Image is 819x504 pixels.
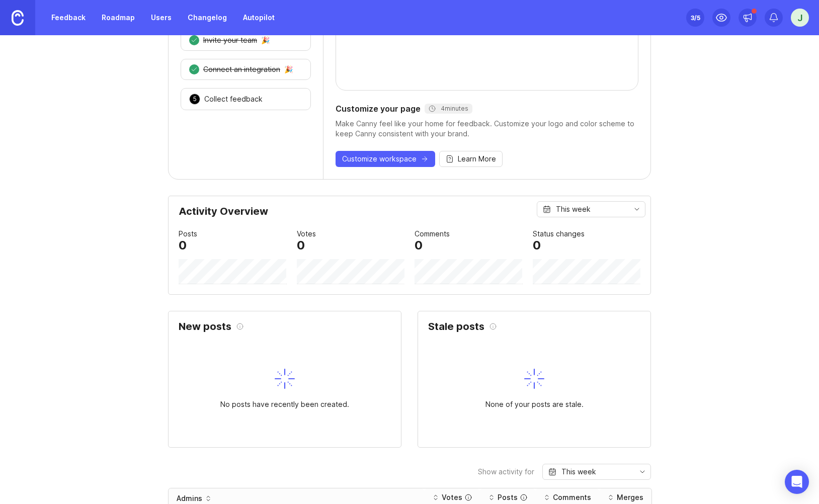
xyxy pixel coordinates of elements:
a: Changelog [182,9,233,27]
img: svg+xml;base64,PHN2ZyB3aWR0aD0iNDAiIGhlaWdodD0iNDAiIGZpbGw9Im5vbmUiIHhtbG5zPSJodHRwOi8vd3d3LnczLm... [275,369,295,389]
div: Posts [498,492,518,502]
div: Open Intercom Messenger [785,470,809,494]
div: 0 [533,239,541,251]
span: Learn More [458,154,496,164]
a: Users [145,9,178,27]
div: Activity Overview [179,206,640,224]
div: Make Canny feel like your home for feedback. Customize your logo and color scheme to keep Canny c... [336,119,638,139]
div: Admins [177,493,202,503]
div: Posts [179,228,197,239]
button: Customize workspace [336,151,435,167]
h2: New posts [179,321,231,331]
div: 4 minutes [429,105,468,113]
div: This week [561,466,596,477]
div: Merges [617,492,643,502]
div: Collect feedback [204,94,263,104]
svg: toggle icon [629,205,645,213]
h2: Stale posts [428,321,484,331]
img: svg+xml;base64,PHN2ZyB3aWR0aD0iNDAiIGhlaWdodD0iNDAiIGZpbGw9Im5vbmUiIHhtbG5zPSJodHRwOi8vd3d3LnczLm... [524,369,544,389]
div: Votes [297,228,316,239]
div: Invite your team [203,35,257,45]
div: 5 [189,94,200,105]
div: Votes [442,492,462,502]
div: 0 [297,239,305,251]
div: 🎉 [261,37,270,44]
span: Customize workspace [342,154,417,164]
div: 0 [179,239,187,251]
button: j [791,9,809,27]
img: Canny Home [12,10,24,26]
div: 0 [415,239,423,251]
div: Connect an integration [203,64,280,74]
button: Learn More [439,151,503,167]
div: 🎉 [284,66,293,73]
div: 3 /5 [691,11,700,25]
div: Show activity for [478,468,534,475]
div: This week [556,204,591,215]
div: Comments [415,228,450,239]
div: No posts have recently been created. [220,399,349,410]
div: Status changes [533,228,585,239]
button: 3/5 [686,9,704,27]
div: Comments [553,492,591,502]
div: Customize your page [336,103,638,115]
a: Feedback [45,9,92,27]
a: Roadmap [96,9,141,27]
a: Autopilot [237,9,281,27]
div: None of your posts are stale. [485,399,584,410]
svg: toggle icon [634,468,650,476]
